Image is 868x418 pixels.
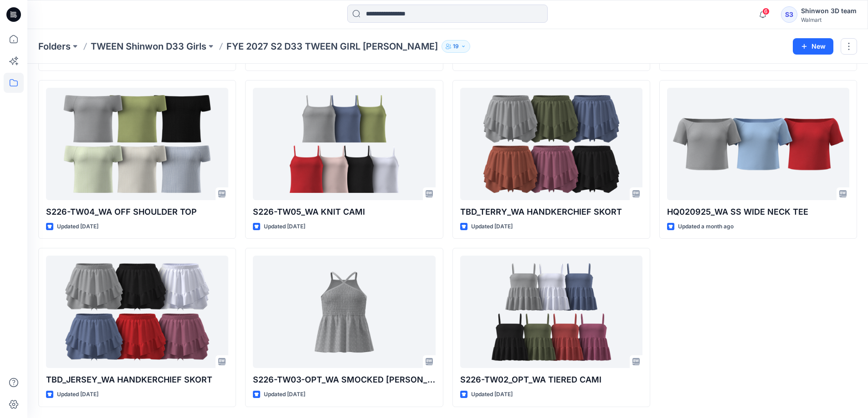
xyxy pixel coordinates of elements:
[801,5,857,16] div: Shinwon 3D team
[762,8,770,15] span: 6
[453,41,459,51] p: 19
[253,88,435,200] a: S226-TW05_WA KNIT CAMI
[57,390,98,399] p: Updated [DATE]
[264,222,305,232] p: Updated [DATE]
[253,256,435,368] a: S226-TW03-OPT_WA SMOCKED HALTER CAMI
[460,256,642,368] a: S226-TW02_OPT_WA TIERED CAMI
[667,206,849,218] p: HQ020925_WA SS WIDE NECK TEE
[460,373,642,386] p: S226-TW02_OPT_WA TIERED CAMI
[226,40,438,53] p: FYE 2027 S2 D33 TWEEN GIRL [PERSON_NAME]
[460,88,642,200] a: TBD_TERRY_WA HANDKERCHIEF SKORT
[91,40,206,53] a: TWEEN Shinwon D33 Girls
[471,390,513,399] p: Updated [DATE]
[781,6,797,23] div: S3
[678,222,734,232] p: Updated a month ago
[460,206,642,218] p: TBD_TERRY_WA HANDKERCHIEF SKORT
[793,38,833,55] button: New
[38,40,71,53] a: Folders
[46,88,228,200] a: S226-TW04_WA OFF SHOULDER TOP
[667,88,849,200] a: HQ020925_WA SS WIDE NECK TEE
[264,390,305,399] p: Updated [DATE]
[46,256,228,368] a: TBD_JERSEY_WA HANDKERCHIEF SKORT
[57,222,98,232] p: Updated [DATE]
[442,40,470,53] button: 19
[253,206,435,218] p: S226-TW05_WA KNIT CAMI
[46,373,228,386] p: TBD_JERSEY_WA HANDKERCHIEF SKORT
[253,373,435,386] p: S226-TW03-OPT_WA SMOCKED [PERSON_NAME]
[471,222,513,232] p: Updated [DATE]
[801,16,857,23] div: Walmart
[46,206,228,218] p: S226-TW04_WA OFF SHOULDER TOP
